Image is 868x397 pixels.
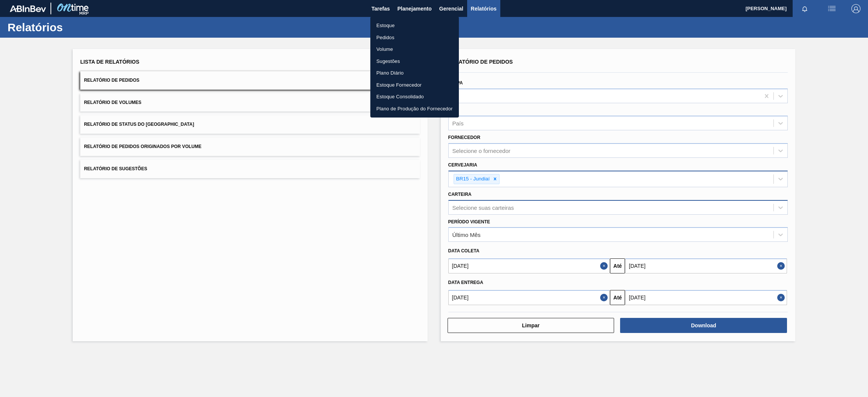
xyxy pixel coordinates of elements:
[370,20,459,32] a: Estoque
[370,67,459,79] a: Plano Diário
[370,91,459,103] a: Estoque Consolidado
[370,43,459,55] a: Volume
[370,55,459,67] a: Sugestões
[370,103,459,115] a: Plano de Produção do Fornecedor
[370,79,459,91] a: Estoque Fornecedor
[370,32,459,44] a: Pedidos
